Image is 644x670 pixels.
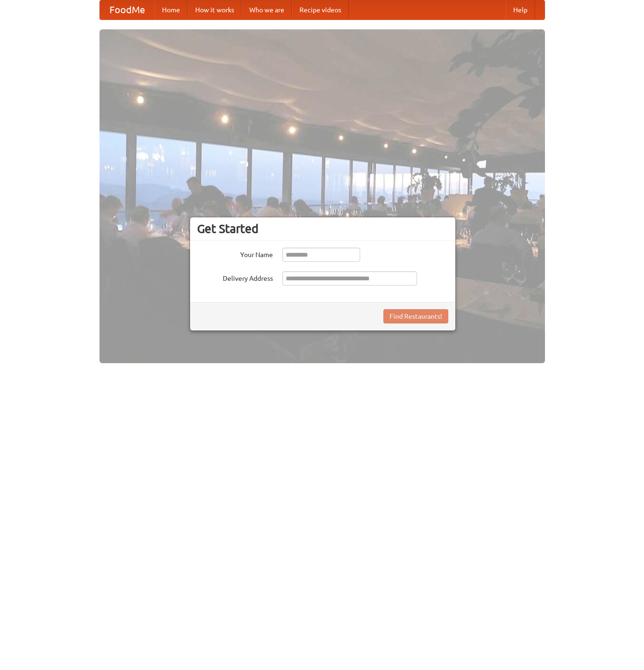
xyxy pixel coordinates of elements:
[506,0,535,19] a: Help
[383,309,448,323] button: Find Restaurants!
[188,0,242,19] a: How it works
[242,0,292,19] a: Who we are
[197,222,448,236] h3: Get Started
[292,0,349,19] a: Recipe videos
[154,0,188,19] a: Home
[100,0,154,19] a: FoodMe
[197,248,273,259] label: Your Name
[197,271,273,283] label: Delivery Address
